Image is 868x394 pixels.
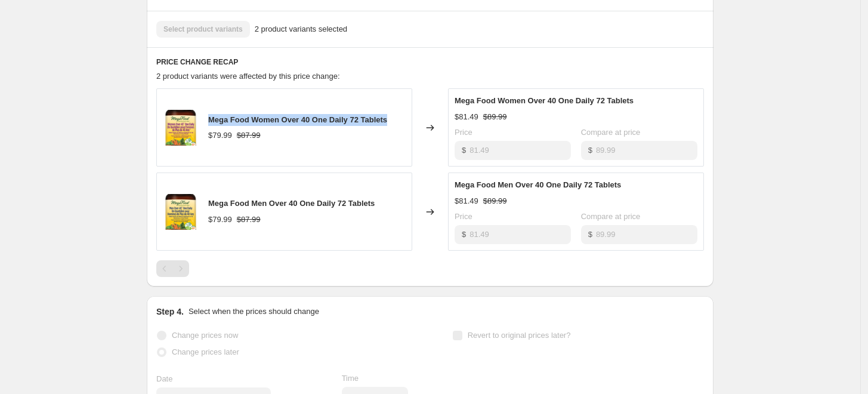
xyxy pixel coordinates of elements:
[255,23,347,35] span: 2 product variants selected
[581,212,641,221] span: Compare at price
[208,130,232,141] div: $79.99
[455,111,478,123] div: $81.49
[455,195,478,207] div: $81.49
[483,111,507,123] strike: $89.99
[156,260,189,277] nav: Pagination
[172,347,239,356] span: Change prices later
[163,194,199,230] img: zJhRI3XI_80x.png
[208,115,387,124] span: Mega Food Women Over 40 One Daily 72 Tablets
[163,110,199,146] img: Ql1ct-OU_80x.png
[588,146,592,155] span: $
[342,374,359,383] span: Time
[156,72,340,81] span: 2 product variants were affected by this price change:
[455,128,472,137] span: Price
[468,331,571,340] span: Revert to original prices later?
[455,96,634,105] span: Mega Food Women Over 40 One Daily 72 Tablets
[208,199,375,208] span: Mega Food Men Over 40 One Daily 72 Tablets
[462,146,466,155] span: $
[208,214,232,226] div: $79.99
[483,195,507,207] strike: $89.99
[172,331,238,340] span: Change prices now
[237,130,261,141] strike: $87.99
[156,306,184,318] h2: Step 4.
[455,180,621,189] span: Mega Food Men Over 40 One Daily 72 Tablets
[237,214,261,226] strike: $87.99
[581,128,641,137] span: Compare at price
[189,306,319,318] p: Select when the prices should change
[455,212,472,221] span: Price
[156,374,172,383] span: Date
[462,230,466,239] span: $
[588,230,592,239] span: $
[156,57,704,67] h6: PRICE CHANGE RECAP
